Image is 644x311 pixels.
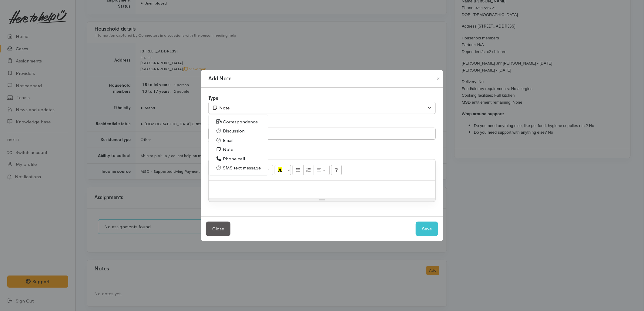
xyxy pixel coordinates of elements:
span: Email [223,137,233,144]
button: More Color [285,165,291,175]
button: Unordered list (CTRL+SHIFT+NUM7) [293,165,304,175]
button: Paragraph [314,165,330,175]
button: Note [208,102,436,114]
span: Note [223,146,233,153]
span: Correspondence [223,119,258,125]
button: Save [416,222,438,236]
button: Recent Color [275,165,286,175]
span: Discussion [223,128,245,135]
div: Note [212,105,426,112]
button: Ordered list (CTRL+SHIFT+NUM8) [303,165,314,175]
div: What's this note about? [208,140,436,146]
button: Close [206,222,230,236]
span: Phone call [223,155,245,162]
div: Resize [209,199,435,202]
span: SMS text message [223,165,261,172]
h1: Add Note [208,75,232,83]
label: Type [208,95,218,102]
button: Help [331,165,342,175]
button: Close [434,75,443,82]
